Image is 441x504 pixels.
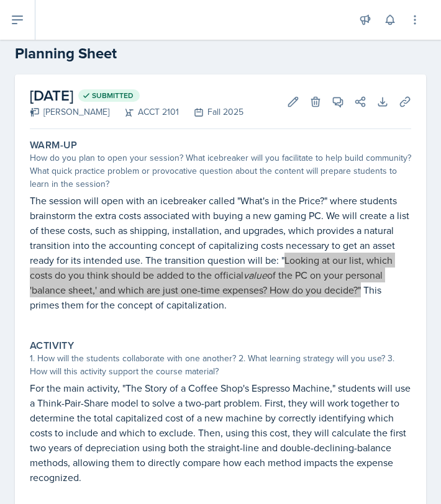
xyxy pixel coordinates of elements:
p: For the main activity, "The Story of a Coffee Shop's Espresso Machine," students will use a Think... [30,380,411,485]
label: Activity [30,340,74,352]
div: [PERSON_NAME] [30,106,109,119]
h2: Planning Sheet [15,42,426,65]
div: ACCT 2101 [109,106,179,119]
label: Warm-Up [30,139,78,151]
span: Submitted [92,91,134,101]
div: How do you plan to open your session? What icebreaker will you facilitate to help build community... [30,151,411,191]
div: Fall 2025 [179,106,243,119]
em: value [243,268,267,282]
div: 1. How will the students collaborate with one another? 2. What learning strategy will you use? 3.... [30,352,411,378]
h2: [DATE] [30,84,243,107]
p: The session will open with an icebreaker called "What's in the Price?" where students brainstorm ... [30,193,411,312]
